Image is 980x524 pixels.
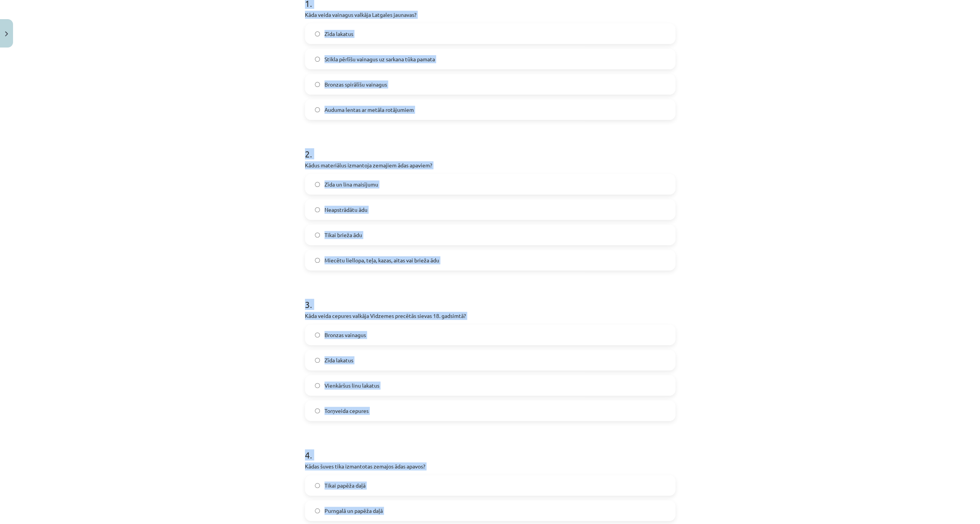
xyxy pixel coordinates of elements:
[324,331,366,339] span: Bronzas vainagus
[315,233,320,237] input: Tikai brieža ādu
[324,256,439,264] span: Miecētu liellopa, teļa, kazas, aitas vai brieža ādu
[315,332,320,337] input: Bronzas vainagus
[324,382,379,390] span: Vienkāršus linu lakatus
[315,358,320,363] input: Zīda lakatus
[324,356,353,364] span: Zīda lakatus
[324,80,387,88] span: Bronzas spirālīšu vainagus
[315,107,320,112] input: Auduma lentas ar metāla rotājumiem
[305,312,675,320] p: Kāda veida cepures valkāja Vidzemes precētās sievas 18. gadsimtā?
[315,57,320,62] input: Stikla pērlīšu vainagus uz sarkana tūka pamata
[305,286,675,309] h1: 3 .
[305,11,675,19] p: Kāda veida vainagus valkāja Latgales jaunavas?
[324,231,362,239] span: Tikai brieža ādu
[305,135,675,159] h1: 2 .
[5,31,8,36] img: icon-close-lesson-0947bae3869378f0d4975bcd49f059093ad1ed9edebbc8119c70593378902aed.svg
[324,407,369,415] span: Torņveida cepures
[315,258,320,263] input: Miecētu liellopa, teļa, kazas, aitas vai brieža ādu
[324,30,353,38] span: Zīda lakatus
[315,483,320,488] input: Tikai papēža daļā
[315,31,320,36] input: Zīda lakatus
[324,106,414,114] span: Auduma lentas ar metāla rotājumiem
[305,462,675,470] p: Kādas šuves tika izmantotas zemajos ādas apavos?
[324,206,367,214] span: Neapstrādātu ādu
[315,182,320,187] input: Zīda un lina maisījumu
[324,180,378,188] span: Zīda un lina maisījumu
[315,82,320,87] input: Bronzas spirālīšu vainagus
[315,508,320,513] input: Purngalā un papēža daļā
[315,383,320,388] input: Vienkāršus linu lakatus
[315,207,320,212] input: Neapstrādātu ādu
[324,55,435,63] span: Stikla pērlīšu vainagus uz sarkana tūka pamata
[305,161,675,169] p: Kādus materiālus izmantoja zemajiem ādas apaviem?
[315,408,320,413] input: Torņveida cepures
[324,481,366,490] span: Tikai papēža daļā
[324,507,383,515] span: Purngalā un papēža daļā
[305,436,675,460] h1: 4 .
